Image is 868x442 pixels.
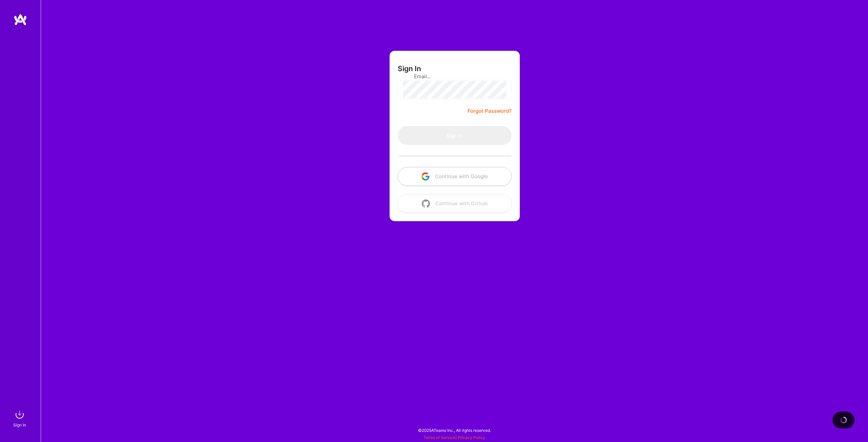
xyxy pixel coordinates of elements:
h3: Sign In [398,64,421,73]
input: Email... [414,68,495,85]
img: loading [839,415,848,424]
button: Continue with Google [398,167,512,186]
div: © 2025 ATeams Inc., All rights reserved. [41,422,868,439]
button: Sign In [398,126,512,145]
button: Continue with Github [398,194,512,213]
a: Terms of Service [423,435,455,440]
a: Forgot Password? [468,107,512,115]
img: sign in [13,408,26,421]
img: icon [421,172,430,181]
div: Sign In [13,421,26,428]
span: | [423,435,485,440]
img: icon [422,199,430,208]
a: Privacy Policy [458,435,485,440]
img: logo [14,14,27,26]
a: sign inSign In [14,408,26,428]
